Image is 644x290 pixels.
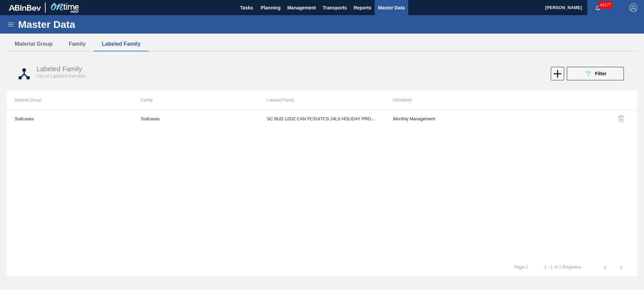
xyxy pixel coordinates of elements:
[629,4,637,12] img: Logout
[354,4,371,12] span: Reports
[259,90,385,110] th: Labeled Family
[550,67,563,80] div: New Labeled family
[133,110,259,127] td: Suitcases
[595,71,606,76] span: Filter
[61,37,94,51] button: Family
[7,90,133,110] th: Material Group
[385,90,511,110] th: Periodicity
[239,4,254,12] span: Tasks
[567,67,624,80] button: Filter
[378,4,405,12] span: Master Data
[506,259,536,270] td: Page : 1
[323,4,347,12] span: Transports
[385,110,511,127] td: Monthly Management
[536,259,589,270] td: 1 - 1 of 1 Registers
[261,4,280,12] span: Planning
[7,37,61,51] button: Material Group
[613,111,629,127] button: delete-icon
[94,37,149,51] button: Labeled Family
[7,110,133,127] td: Suitcases
[37,65,82,73] span: Labeled Family
[133,90,259,110] th: Family
[563,67,627,80] div: Filter Labeled family
[287,4,316,12] span: Management
[617,115,625,123] img: delete-icon
[599,1,612,9] span: 49177
[18,20,137,28] h1: Master Data
[37,73,86,79] span: List of Labeled Families
[9,5,41,11] img: TNhmsLtSVTkK8tSr43FrP2fwEKptu5GPRR3wAAAABJRU5ErkJggg==
[587,3,609,12] button: Notifications
[259,110,385,127] td: SC BUD 12OZ CAN FCSUITCS 24LS HOLIDAY PROMO
[519,111,629,127] div: Delete Labeled Family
